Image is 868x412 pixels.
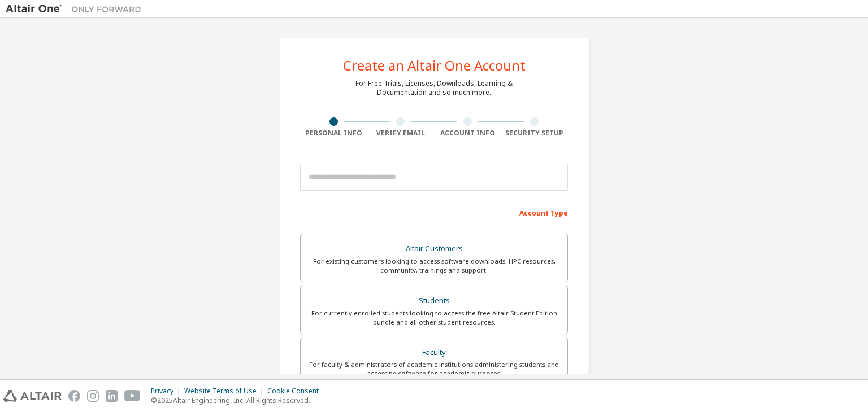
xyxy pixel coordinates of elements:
div: Security Setup [501,129,568,138]
div: Faculty [307,345,561,361]
div: Cookie Consent [267,387,325,396]
div: For existing customers looking to access software downloads, HPC resources, community, trainings ... [307,257,561,275]
div: For currently enrolled students looking to access the free Altair Student Edition bundle and all ... [307,309,561,327]
img: altair_logo.svg [3,390,62,402]
div: Personal Info [300,129,367,138]
div: Verify Email [367,129,435,138]
div: Altair Customers [307,241,561,257]
img: facebook.svg [68,390,80,402]
div: Website Terms of Use [184,387,267,396]
img: Altair One [6,3,147,15]
div: Create an Altair One Account [343,59,526,72]
div: Privacy [151,387,184,396]
div: For faculty & administrators of academic institutions administering students and accessing softwa... [307,360,561,378]
div: For Free Trials, Licenses, Downloads, Learning & Documentation and so much more. [355,79,513,97]
img: linkedin.svg [106,390,118,402]
div: Students [307,293,561,309]
img: instagram.svg [87,390,99,402]
div: Account Type [300,203,568,221]
img: youtube.svg [124,390,141,402]
p: © 2025 Altair Engineering, Inc. All Rights Reserved. [151,396,325,405]
div: Account Info [434,129,501,138]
